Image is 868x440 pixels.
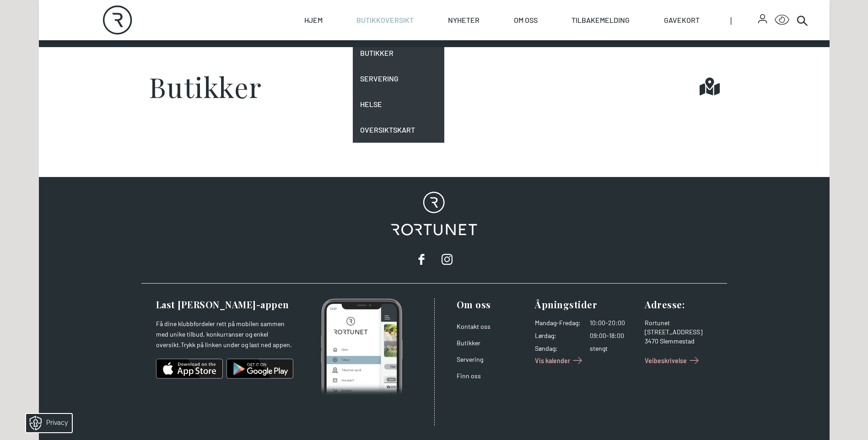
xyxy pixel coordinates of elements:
a: Oversiktskart [353,117,444,143]
dd: 09:00-18:00 [590,331,637,340]
span: Slemmestad [660,337,695,345]
dd: 10:00-20:00 [590,318,637,327]
dd: stengt [590,344,637,353]
img: Photo of mobile app home screen [321,298,403,396]
dt: Mandag - Fredag : [535,318,581,327]
a: Finn oss [457,372,481,380]
a: Veibeskrivelse [645,353,701,368]
a: Kontakt oss [457,322,491,330]
span: Veibeskrivelse [645,356,687,365]
a: Helse [353,91,444,117]
span: 3470 [645,337,658,345]
div: Rortunet [645,318,716,327]
a: Butikker [457,339,480,347]
h1: Butikker [149,73,262,100]
a: Vis kalender [535,353,585,368]
a: Servering [353,66,444,91]
a: instagram [438,250,456,268]
h3: Åpningstider [535,298,637,311]
h3: Last [PERSON_NAME]-appen [156,298,293,311]
h3: Om oss [457,298,528,311]
div: [STREET_ADDRESS] [645,327,716,337]
dt: Lørdag : [535,331,581,340]
img: ios [156,358,223,380]
h3: Adresse : [645,298,716,311]
dt: Søndag : [535,344,581,353]
a: Butikker [353,40,444,66]
img: android [226,358,293,380]
span: Vis kalender [535,356,570,365]
button: Open Accessibility Menu [775,13,789,27]
iframe: Manage Preferences [9,411,84,435]
a: Servering [457,355,483,363]
p: Få dine klubbfordeler rett på mobilen sammen med unike tilbud, konkurranser og enkel oversikt.Try... [156,318,293,350]
a: facebook [412,250,431,268]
